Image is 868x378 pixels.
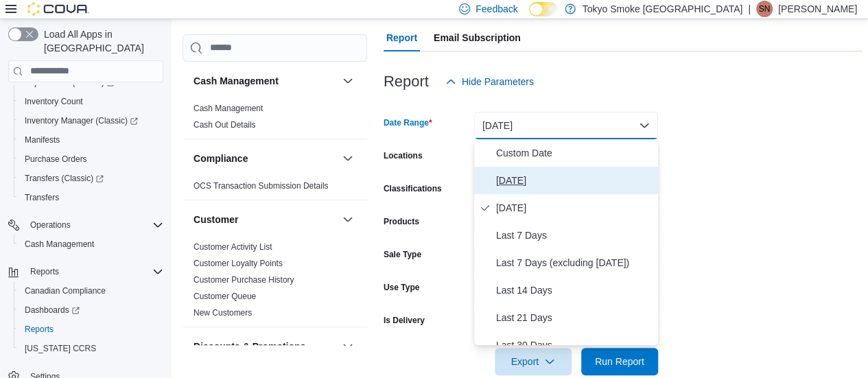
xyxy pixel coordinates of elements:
span: Transfers (Classic) [25,173,104,184]
button: [US_STATE] CCRS [14,339,169,358]
p: Tokyo Smoke [GEOGRAPHIC_DATA] [583,1,743,17]
span: OCS Transaction Submission Details [193,180,329,191]
span: Transfers (Classic) [19,170,163,187]
span: Operations [30,220,71,231]
button: Cash Management [193,74,337,88]
span: Feedback [476,2,517,16]
a: Transfers (Classic) [14,169,169,188]
button: Hide Parameters [440,68,539,95]
button: Reports [3,262,169,281]
a: Reports [19,321,59,338]
button: Inventory Count [14,92,169,111]
span: Customer Activity List [193,241,272,252]
label: Locations [384,150,423,161]
h3: Discounts & Promotions [193,340,305,353]
span: Customer Queue [193,291,256,302]
span: Cash Management [25,239,94,250]
div: Stephanie Neblett [756,1,773,17]
label: Is Delivery [384,315,425,326]
span: Inventory Manager (Classic) [25,115,138,126]
button: Manifests [14,130,169,150]
button: Compliance [193,152,337,165]
span: Dashboards [19,302,163,318]
span: Reports [19,321,163,338]
a: Cash Management [193,104,263,113]
label: Classifications [384,183,442,194]
span: Hide Parameters [462,75,534,88]
span: Customer Purchase History [193,274,294,285]
span: Inventory Manager (Classic) [19,113,163,129]
h3: Compliance [193,152,248,165]
span: Last 7 Days (excluding [DATE]) [496,255,653,271]
button: Reports [14,320,169,339]
p: | [748,1,751,17]
a: Customer Queue [193,292,256,301]
a: Manifests [19,132,65,148]
span: Reports [30,266,59,277]
span: Email Subscription [434,24,521,51]
h3: Report [384,73,429,90]
span: Transfers [19,189,163,206]
span: Inventory Count [25,96,83,107]
span: Export [503,348,563,375]
span: Last 14 Days [496,282,653,298]
button: Cash Management [14,235,169,254]
a: Cash Management [19,236,99,252]
button: Run Report [581,348,658,375]
h3: Cash Management [193,74,279,88]
span: Manifests [25,134,60,145]
a: Cash Out Details [193,120,256,130]
a: Inventory Count [19,93,89,110]
span: New Customers [193,307,252,318]
div: Customer [183,239,367,327]
span: Purchase Orders [19,151,163,167]
a: Transfers (Classic) [19,170,109,187]
button: Discounts & Promotions [193,340,337,353]
a: [US_STATE] CCRS [19,340,102,357]
a: OCS Transaction Submission Details [193,181,329,191]
button: Compliance [340,150,356,167]
span: Last 21 Days [496,309,653,326]
div: Compliance [183,178,367,200]
span: Cash Management [193,103,263,114]
span: Operations [25,217,163,233]
a: New Customers [193,308,252,318]
label: Sale Type [384,249,421,260]
span: Last 30 Days [496,337,653,353]
label: Date Range [384,117,432,128]
div: Cash Management [183,100,367,139]
a: Dashboards [19,302,85,318]
span: Washington CCRS [19,340,163,357]
button: Export [495,348,572,375]
span: [DATE] [496,172,653,189]
span: Dashboards [25,305,80,316]
a: Inventory Manager (Classic) [14,111,169,130]
span: [US_STATE] CCRS [25,343,96,354]
span: Transfers [25,192,59,203]
span: Canadian Compliance [25,285,106,296]
button: [DATE] [474,112,658,139]
label: Products [384,216,419,227]
a: Canadian Compliance [19,283,111,299]
span: Purchase Orders [25,154,87,165]
span: Canadian Compliance [19,283,163,299]
span: Reports [25,324,54,335]
span: Dark Mode [529,16,530,17]
span: Cash Management [19,236,163,252]
a: Transfers [19,189,64,206]
span: [DATE] [496,200,653,216]
a: Customer Loyalty Points [193,259,283,268]
button: Cash Management [340,73,356,89]
button: Purchase Orders [14,150,169,169]
input: Dark Mode [529,2,558,16]
h3: Customer [193,213,238,226]
button: Reports [25,263,64,280]
span: Report [386,24,417,51]
a: Customer Purchase History [193,275,294,285]
span: Customer Loyalty Points [193,258,283,269]
span: Reports [25,263,163,280]
a: Purchase Orders [19,151,93,167]
span: Custom Date [496,145,653,161]
span: SN [759,1,771,17]
span: Cash Out Details [193,119,256,130]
